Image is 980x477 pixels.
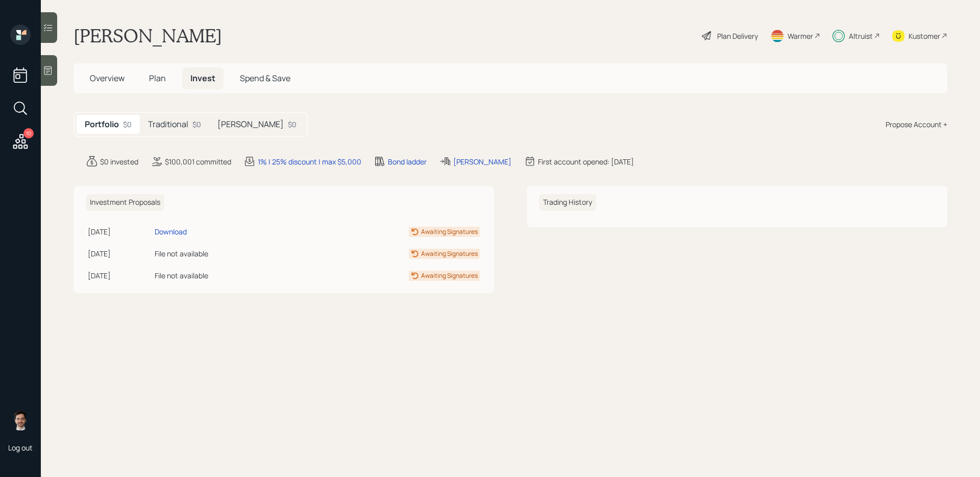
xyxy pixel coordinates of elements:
div: Altruist [849,31,873,41]
div: Propose Account + [886,119,947,130]
div: Awaiting Signatures [421,271,478,280]
h1: [PERSON_NAME] [73,25,222,47]
div: [DATE] [88,270,151,281]
div: Log out [8,443,33,452]
div: Download [155,226,187,237]
div: [DATE] [88,226,151,237]
h5: Traditional [148,120,188,129]
div: First account opened: [DATE] [538,156,634,167]
img: jonah-coleman-headshot.png [10,410,31,431]
span: Invest [190,73,215,84]
h6: Trading History [539,194,596,211]
div: 1% | 25% discount | max $5,000 [258,156,361,167]
div: [DATE] [88,248,151,259]
div: $0 [288,119,297,130]
div: $0 [123,119,132,130]
div: Bond ladder [388,156,427,167]
span: Spend & Save [240,73,290,84]
h6: Investment Proposals [86,194,164,211]
h5: Portfolio [85,120,119,129]
div: File not available [155,248,293,259]
span: Overview [90,73,125,84]
div: Awaiting Signatures [421,227,478,236]
div: Warmer [788,31,813,41]
div: $0 invested [100,156,138,167]
div: $0 [192,119,201,130]
div: Plan Delivery [717,31,758,41]
div: [PERSON_NAME] [453,156,511,167]
div: Awaiting Signatures [421,249,478,258]
div: Kustomer [909,31,940,41]
h5: [PERSON_NAME] [217,120,284,129]
div: 10 [23,128,34,138]
span: Plan [149,73,166,84]
div: File not available [155,270,293,281]
div: $100,001 committed [165,156,231,167]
